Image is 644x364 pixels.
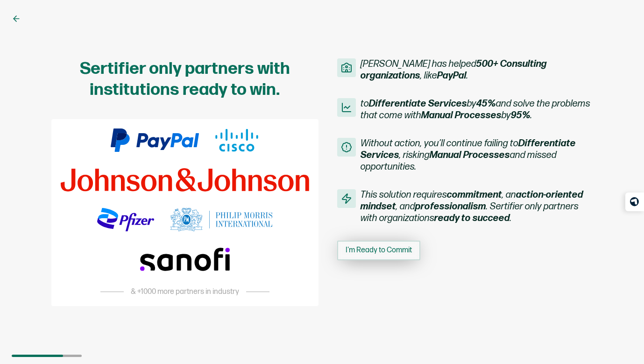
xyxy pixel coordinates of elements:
h1: Sertifier only partners with institutions ready to win. [51,58,319,100]
span: This solution requires , an , and . Sertifier only partners with organizations . [361,189,593,224]
b: 95% [511,110,531,121]
b: Manual Processes [421,110,502,121]
b: 45% [476,98,496,109]
span: Without action, you’ll continue failing to , risking and missed opportunities. [361,138,593,173]
img: cisco-logo.svg [215,128,259,152]
b: Differentiate Services [361,138,576,161]
img: jj-logo.svg [61,168,310,192]
img: paypal-logo.svg [111,128,199,152]
b: Differentiate Services [369,98,467,109]
b: professionalism [415,201,486,212]
img: philip-morris-logo.svg [170,208,272,231]
span: I'm Ready to Commit [346,247,412,254]
img: sanofi-logo.svg [140,248,230,271]
span: [PERSON_NAME] has helped , like . [361,58,593,82]
span: & +1000 more partners in industry [131,287,239,297]
img: pfizer-logo.svg [97,208,154,231]
b: Manual Processes [430,150,510,161]
b: ready to succeed [434,213,510,224]
b: action-oriented mindset [361,189,583,212]
span: to by and solve the problems that come with by . [361,98,593,121]
button: I'm Ready to Commit [337,241,420,260]
iframe: Chat Widget [597,319,644,364]
b: commitment [447,189,502,200]
b: PayPal [437,70,467,81]
b: 500+ Consulting organizations [361,58,547,81]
